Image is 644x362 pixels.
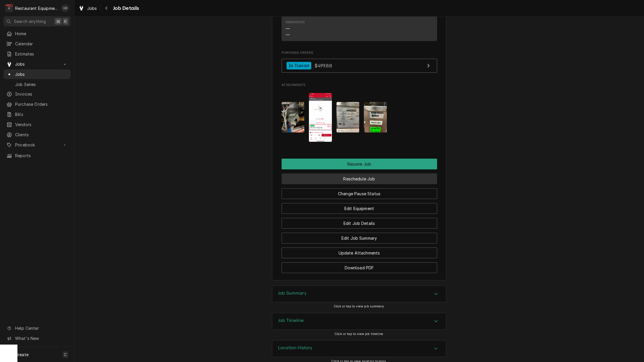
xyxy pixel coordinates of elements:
[3,99,71,109] a: Purchase Orders
[337,102,359,132] img: 05qbbRmIRdqFGCa2AiFY
[15,5,58,11] div: Restaurant Equipment Diagnostics
[3,29,71,38] a: Home
[15,121,68,128] span: Vendors
[282,188,437,199] button: Change Pause Status
[3,80,71,89] a: Job Series
[15,132,68,138] span: Clients
[111,4,139,12] span: Job Details
[286,32,290,38] div: —
[102,3,111,13] button: Navigate back
[272,341,446,357] button: Accordion Details Expand Trigger
[282,88,437,146] span: Attachments
[272,313,446,329] div: Accordion Header
[3,130,71,139] a: Clients
[278,345,313,351] h3: Location History
[282,214,437,229] div: Button Group Row
[5,4,13,12] div: R
[15,91,68,97] span: Invoices
[3,39,71,49] a: Calendar
[15,41,68,47] span: Calendar
[286,20,305,25] div: Reminders
[272,286,446,302] div: Job Summary
[282,262,437,273] button: Download PDF
[272,313,446,330] div: Job Timeline
[15,71,68,77] span: Jobs
[282,83,437,146] div: Attachments
[282,229,437,243] div: Button Group Row
[3,16,71,26] button: Search anything⌘K
[15,352,28,357] span: Create
[282,159,437,169] div: Button Group Row
[15,111,68,117] span: Bills
[282,1,437,41] div: Contact
[282,203,437,214] button: Edit Equipment
[282,233,437,243] button: Edit Job Summary
[15,142,59,148] span: Pricebook
[64,18,67,24] span: K
[14,18,46,24] span: Search anything
[278,291,307,296] h3: Job Summary
[282,218,437,229] button: Edit Job Details
[272,313,446,329] button: Accordion Details Expand Trigger
[278,318,304,323] h3: Job Timeline
[15,101,68,107] span: Purchase Orders
[282,83,437,87] span: Attachments
[3,69,71,79] a: Jobs
[3,59,71,69] a: Go to Jobs
[15,325,67,331] span: Help Center
[76,3,99,13] a: Jobs
[282,199,437,214] div: Button Group Row
[282,51,437,76] div: Purchase Orders
[272,341,446,357] div: Accordion Header
[15,335,67,341] span: What's New
[282,159,437,169] button: Resume Job
[282,102,305,132] img: ZMU8COPT3SHzaCxE6C0Q
[334,304,385,308] span: Click or tap to view job summary.
[282,51,437,55] span: Purchase Orders
[3,120,71,129] a: Vendors
[309,93,332,142] img: gdB3GnJ1RDe0DopGQTQF
[272,286,446,302] div: Accordion Header
[282,59,437,73] a: View Purchase Order
[15,31,68,37] span: Home
[286,26,290,32] div: —
[56,18,60,24] span: ⌘
[282,243,437,258] div: Button Group Row
[286,20,305,38] div: Reminders
[272,286,446,302] button: Accordion Details Expand Trigger
[3,151,71,160] a: Reports
[3,323,71,333] a: Go to Help Center
[87,5,97,11] span: Jobs
[282,169,437,184] div: Button Group Row
[282,1,437,44] div: Client Contact List
[15,81,68,87] span: Job Series
[15,61,59,67] span: Jobs
[3,49,71,59] a: Estimates
[272,340,446,357] div: Location History
[364,102,387,132] img: P0AkZmAwTkqMrSjoJXBL
[314,62,332,68] span: $499.88
[287,62,312,70] div: In Transit
[61,4,69,12] div: Gary Beaver's Avatar
[282,258,437,273] div: Button Group Row
[15,153,68,159] span: Reports
[282,184,437,199] div: Button Group Row
[282,248,437,258] button: Update Attachments
[3,140,71,150] a: Go to Pricebook
[334,332,384,336] span: Click or tap to view job timeline.
[15,51,68,57] span: Estimates
[3,110,71,119] a: Bills
[3,89,71,99] a: Invoices
[282,173,437,184] button: Reschedule Job
[282,159,437,273] div: Button Group
[3,334,71,343] a: Go to What's New
[61,4,69,12] div: GB
[64,352,67,358] span: C
[5,4,13,12] div: Restaurant Equipment Diagnostics's Avatar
